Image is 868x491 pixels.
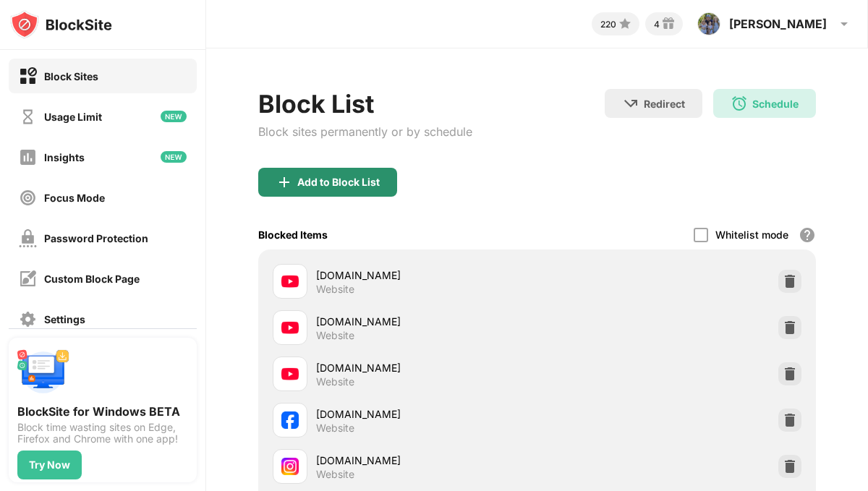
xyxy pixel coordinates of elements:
div: [DOMAIN_NAME] [316,360,537,375]
img: new-icon.svg [161,151,187,163]
img: block-on.svg [19,67,37,85]
div: [DOMAIN_NAME] [316,406,537,422]
div: Block sites permanently or by schedule [258,124,472,139]
img: logo-blocksite.svg [10,10,112,39]
div: Custom Block Page [44,273,140,285]
img: time-usage-off.svg [19,108,37,126]
div: Website [316,329,354,342]
div: Password Protection [44,232,148,244]
div: Settings [44,313,85,325]
div: 4 [654,19,660,30]
img: favicons [281,319,299,336]
img: favicons [281,458,299,475]
div: BlockSite for Windows BETA [17,404,188,419]
img: new-icon.svg [161,111,187,122]
div: Website [316,375,354,388]
img: favicons [281,273,299,290]
div: Focus Mode [44,192,105,204]
div: Blocked Items [258,229,328,241]
div: [PERSON_NAME] [729,17,827,31]
div: 220 [600,19,616,30]
img: points-small.svg [616,15,634,33]
div: Redirect [644,98,685,110]
img: favicons [281,411,299,429]
div: Website [316,283,354,296]
img: reward-small.svg [660,15,677,33]
div: Block time wasting sites on Edge, Firefox and Chrome with one app! [17,422,188,445]
div: Block Sites [44,70,98,82]
div: [DOMAIN_NAME] [316,453,537,468]
img: customize-block-page-off.svg [19,270,37,288]
div: Block List [258,89,472,119]
img: favicons [281,365,299,383]
div: Insights [44,151,85,163]
div: Try Now [29,459,70,471]
div: [DOMAIN_NAME] [316,268,537,283]
img: push-desktop.svg [17,346,69,398]
img: ACg8ocJAk08R7rkr1rIGcST9FbVDAckCiZcn1wNXGutNCW1Huhc=s96-c [697,12,720,35]
img: password-protection-off.svg [19,229,37,247]
div: Whitelist mode [715,229,788,241]
div: Schedule [752,98,799,110]
div: Website [316,422,354,435]
img: insights-off.svg [19,148,37,166]
div: Usage Limit [44,111,102,123]
img: settings-off.svg [19,310,37,328]
img: focus-off.svg [19,189,37,207]
div: Website [316,468,354,481]
div: Add to Block List [297,176,380,188]
div: [DOMAIN_NAME] [316,314,537,329]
